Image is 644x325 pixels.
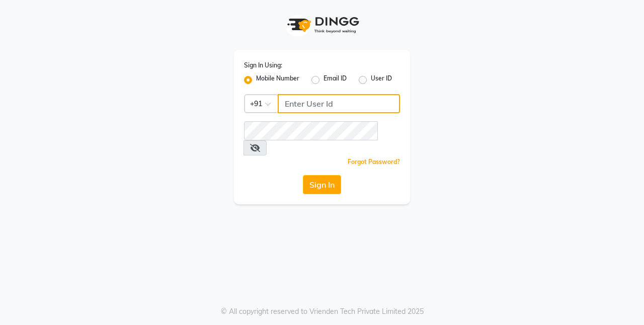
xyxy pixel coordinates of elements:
button: Sign In [303,175,341,194]
input: Username [244,121,378,140]
img: logo1.svg [282,10,362,40]
label: User ID [371,74,392,86]
label: Email ID [324,74,347,86]
label: Mobile Number [256,74,299,86]
a: Forgot Password? [348,158,400,166]
input: Username [278,94,400,113]
label: Sign In Using: [244,61,282,70]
